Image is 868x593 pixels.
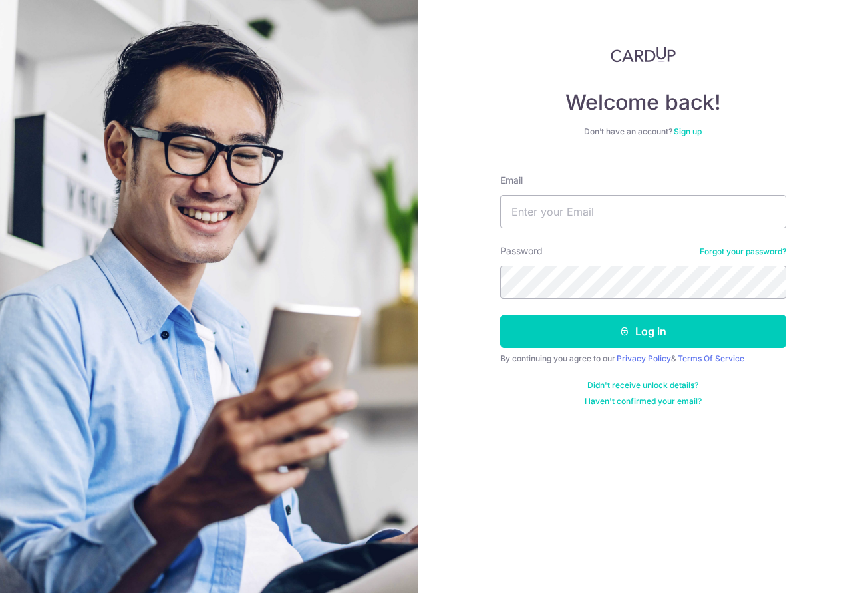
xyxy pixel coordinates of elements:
a: Privacy Policy [617,353,671,363]
a: Forgot your password? [700,246,786,257]
div: By continuing you agree to our & [500,353,786,364]
div: Don’t have an account? [500,126,786,137]
label: Password [500,244,543,258]
a: Haven't confirmed your email? [585,396,702,407]
a: Didn't receive unlock details? [587,380,698,391]
label: Email [500,174,523,187]
a: Sign up [674,126,702,136]
h4: Welcome back! [500,89,786,116]
input: Enter your Email [500,195,786,228]
button: Log in [500,315,786,348]
img: CardUp Logo [611,47,676,63]
a: Terms Of Service [678,353,744,363]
